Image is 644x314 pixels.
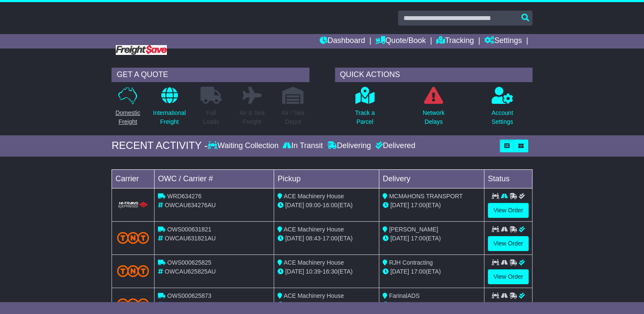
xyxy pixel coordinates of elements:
[491,86,514,131] a: AccountSettings
[285,301,304,308] span: [DATE]
[390,235,409,242] span: [DATE]
[383,267,481,276] div: (ETA)
[239,108,264,126] p: Air & Sea Freight
[375,34,426,49] a: Quote/Book
[152,86,186,131] a: InternationalFreight
[274,169,379,188] td: Pickup
[323,301,338,308] span: 16:30
[285,202,304,208] span: [DATE]
[283,259,344,266] span: ACE Machinery House
[323,268,338,275] span: 16:30
[208,141,280,151] div: Waiting Collection
[278,267,375,276] div: - (ETA)
[200,108,222,126] p: Full Loads
[484,169,532,188] td: Status
[484,34,522,49] a: Settings
[167,259,212,266] span: OWS000625825
[436,34,474,49] a: Tracking
[355,108,375,126] p: Track a Parcel
[379,169,484,188] td: Delivery
[283,292,344,299] span: ACE Machinery House
[383,300,481,309] div: (ETA)
[112,169,155,188] td: Carrier
[117,201,149,209] img: HiTrans.png
[422,86,445,131] a: NetworkDelays
[285,235,304,242] span: [DATE]
[306,268,321,275] span: 10:39
[390,202,409,208] span: [DATE]
[323,235,338,242] span: 17:00
[112,68,309,82] div: GET A QUOTE
[319,34,365,49] a: Dashboard
[488,203,529,218] a: View Order
[389,292,420,299] span: FarinalADS
[306,202,321,208] span: 09:00
[323,202,338,208] span: 16:00
[167,193,201,200] span: WRD634276
[390,268,409,275] span: [DATE]
[112,140,208,152] div: RECENT ACTIVITY -
[423,108,444,126] p: Network Delays
[411,202,426,208] span: 17:00
[117,298,149,310] img: TNT_Domestic.png
[115,108,140,126] p: Domestic Freight
[411,235,426,242] span: 17:00
[488,236,529,251] a: View Order
[167,226,212,233] span: OWS000631821
[278,234,375,243] div: - (ETA)
[389,226,438,233] span: [PERSON_NAME]
[117,232,149,243] img: TNT_Domestic.png
[280,141,325,151] div: In Transit
[116,45,167,55] img: Freight Save
[281,108,304,126] p: Air / Sea Depot
[325,141,373,151] div: Delivering
[285,268,304,275] span: [DATE]
[165,235,216,242] span: OWCAU631821AU
[165,301,216,308] span: OWCAU625873AU
[117,265,149,277] img: TNT_Domestic.png
[389,193,463,200] span: MCMAHONS TRANSPORT
[153,108,186,126] p: International Freight
[278,300,375,309] div: - (ETA)
[283,226,344,233] span: ACE Machinery House
[306,301,321,308] span: 11:27
[383,234,481,243] div: (ETA)
[283,193,344,200] span: ACE Machinery House
[411,268,426,275] span: 17:00
[488,269,529,284] a: View Order
[167,292,212,299] span: OWS000625873
[492,108,513,126] p: Account Settings
[389,259,433,266] span: RJH Contracting
[373,141,415,151] div: Delivered
[165,202,216,208] span: OWCAU634276AU
[306,235,321,242] span: 08:43
[155,169,274,188] td: OWC / Carrier #
[335,68,532,82] div: QUICK ACTIONS
[165,268,216,275] span: OWCAU625825AU
[383,201,481,210] div: (ETA)
[278,201,375,210] div: - (ETA)
[115,86,140,131] a: DomesticFreight
[390,301,409,308] span: [DATE]
[355,86,375,131] a: Track aParcel
[411,301,426,308] span: 17:00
